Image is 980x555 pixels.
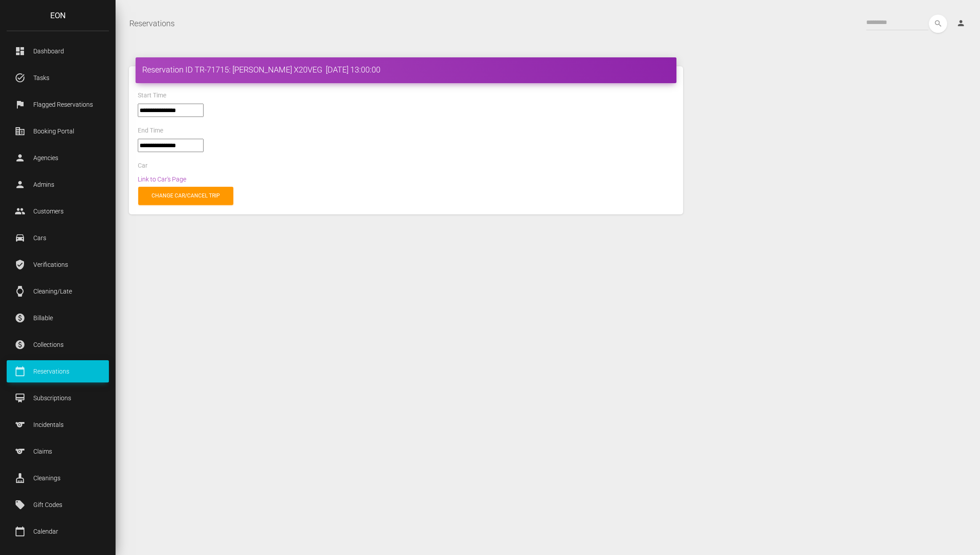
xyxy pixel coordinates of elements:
p: Collections [13,338,102,351]
a: calendar_today Calendar [7,520,109,543]
p: Calendar [13,525,102,538]
h4: Reservation ID TR-71715: [PERSON_NAME] X20VEG [DATE] 13:00:00 [142,64,670,75]
a: sports Claims [7,440,109,462]
p: Billable [13,311,102,325]
p: Flagged Reservations [13,98,102,111]
label: Car [138,161,148,170]
p: Admins [13,178,102,191]
a: drive_eta Cars [7,227,109,249]
a: Reservations [129,12,175,35]
p: Tasks [13,71,102,84]
p: Subscriptions [13,391,102,405]
a: person Agencies [7,147,109,169]
p: Reservations [13,365,102,378]
a: corporate_fare Booking Portal [7,120,109,142]
a: local_offer Gift Codes [7,494,109,516]
i: person [956,19,965,28]
a: Link to Car's Page [138,176,186,183]
a: person [950,15,973,32]
a: calendar_today Reservations [7,360,109,382]
p: Verifications [13,258,102,271]
label: Start Time [138,91,166,100]
p: Gift Codes [13,498,102,511]
p: Cleanings [13,471,102,485]
a: paid Collections [7,334,109,356]
a: flag Flagged Reservations [7,93,109,116]
a: people Customers [7,200,109,222]
p: Claims [13,445,102,458]
a: task_alt Tasks [7,67,109,89]
button: search [929,15,947,33]
p: Cleaning/Late [13,285,102,298]
a: sports Incidentals [7,414,109,436]
a: Change car/cancel trip [138,187,233,205]
p: Customers [13,205,102,218]
a: watch Cleaning/Late [7,280,109,302]
label: End Time [138,126,163,135]
a: verified_user Verifications [7,253,109,276]
a: cleaning_services Cleanings [7,467,109,489]
p: Cars [13,231,102,245]
a: paid Billable [7,307,109,329]
p: Dashboard [13,44,102,58]
p: Agencies [13,151,102,165]
a: card_membership Subscriptions [7,387,109,409]
p: Booking Portal [13,125,102,138]
a: dashboard Dashboard [7,40,109,62]
a: person Admins [7,173,109,196]
p: Incidentals [13,418,102,431]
